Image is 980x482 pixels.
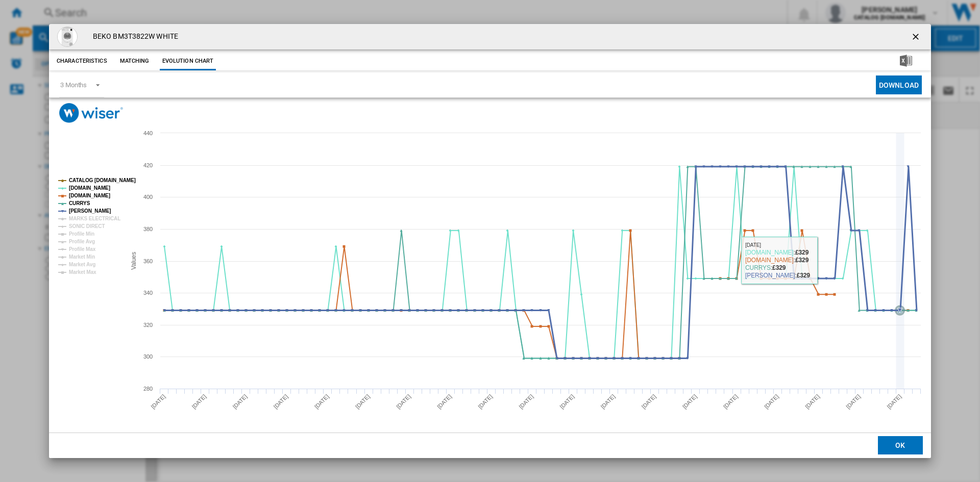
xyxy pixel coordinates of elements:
tspan: [DATE] [273,393,289,410]
tspan: [DOMAIN_NAME] [69,185,110,191]
tspan: [DATE] [845,393,862,410]
tspan: SONIC DIRECT [69,223,105,229]
tspan: 340 [143,290,153,296]
tspan: [DATE] [232,393,249,410]
md-dialog: Product popup [49,24,931,458]
tspan: [DATE] [150,393,166,410]
tspan: [DATE] [681,393,698,410]
tspan: [DATE] [313,393,330,410]
button: getI18NText('BUTTONS.CLOSE_DIALOG') [906,27,927,47]
tspan: [DATE] [518,393,534,410]
tspan: 420 [143,162,153,168]
tspan: [DATE] [436,393,453,410]
tspan: [DATE] [641,393,657,410]
tspan: Profile Max [69,246,96,252]
tspan: 380 [143,226,153,232]
tspan: CATALOG [DOMAIN_NAME] [69,177,136,183]
button: Matching [112,52,157,70]
tspan: [DATE] [354,393,371,410]
tspan: [DATE] [886,393,902,410]
tspan: [DATE] [395,393,412,410]
tspan: 440 [143,130,153,136]
tspan: Profile Avg [69,239,95,244]
tspan: [DATE] [804,393,821,410]
ng-md-icon: getI18NText('BUTTONS.CLOSE_DIALOG') [911,32,923,44]
tspan: [DATE] [722,393,739,410]
tspan: 360 [143,258,153,264]
tspan: Market Avg [69,262,95,267]
div: 3 Months [60,81,87,89]
tspan: Profile Min [69,231,94,237]
tspan: [DOMAIN_NAME] [69,193,110,198]
img: logo_wiser_300x94.png [59,103,123,123]
tspan: 280 [143,386,153,392]
tspan: [DATE] [763,393,780,410]
tspan: [PERSON_NAME] [69,208,111,214]
button: Download [876,75,922,94]
tspan: [DATE] [191,393,208,410]
tspan: CURRYS [69,200,90,206]
tspan: Market Min [69,254,95,260]
tspan: 320 [143,322,153,328]
tspan: MARKS ELECTRICAL [69,216,120,221]
tspan: [DATE] [559,393,576,410]
button: Download in Excel [884,52,928,70]
img: excel-24x24.png [900,55,912,67]
button: Characteristics [54,52,110,70]
img: 10266315 [57,27,78,47]
button: OK [878,436,923,454]
h4: BEKO BM3T3822W WHITE [88,32,178,42]
tspan: 300 [143,353,153,360]
tspan: Market Max [69,269,96,275]
tspan: Values [130,252,137,270]
tspan: 400 [143,194,153,200]
tspan: [DATE] [600,393,617,410]
tspan: [DATE] [477,393,494,410]
button: Evolution chart [160,52,216,70]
